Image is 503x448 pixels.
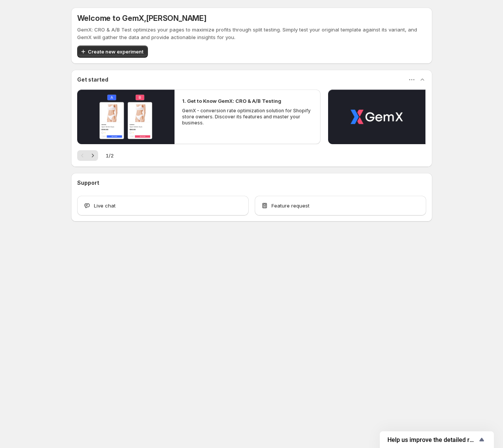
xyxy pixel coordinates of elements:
[387,436,477,443] span: Help us improve the detailed report for A/B campaigns
[77,46,148,58] button: Create new experiment
[87,150,98,161] button: Next
[182,97,281,105] h2: 1. Get to Know GemX: CRO & A/B Testing
[271,202,309,209] span: Feature request
[77,179,99,187] h3: Support
[77,90,175,144] button: Play video
[77,26,426,41] p: GemX: CRO & A/B Test optimizes your pages to maximize profits through split testing. Simply test ...
[182,108,313,126] p: GemX - conversion rate optimization solution for Shopify store owners. Discover its features and ...
[144,14,206,23] span: , [PERSON_NAME]
[387,435,486,444] button: Show survey - Help us improve the detailed report for A/B campaigns
[106,152,114,159] span: 1 / 2
[328,90,425,144] button: Play video
[94,202,116,209] span: Live chat
[77,150,98,161] nav: Pagination
[77,76,108,83] h3: Get started
[77,14,206,23] h5: Welcome to GemX
[88,48,143,55] span: Create new experiment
